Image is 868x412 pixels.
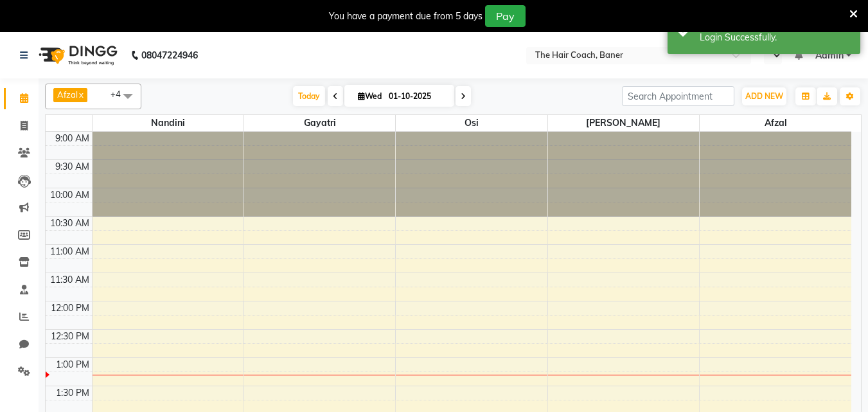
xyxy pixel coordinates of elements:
[48,188,92,202] div: 10:00 AM
[141,37,198,73] b: 08047224946
[700,115,851,131] span: Afzal
[329,10,483,23] div: You have a payment due from 5 days
[700,31,851,44] div: Login Successfully.
[53,160,92,174] div: 9:30 AM
[48,273,92,287] div: 11:30 AM
[48,330,92,343] div: 12:30 PM
[548,115,699,131] span: [PERSON_NAME]
[385,87,449,106] input: 2025-10-01
[396,115,547,131] span: Osi
[742,87,786,105] button: ADD NEW
[244,115,395,131] span: Gayatri
[78,89,84,100] a: x
[93,115,244,131] span: Nandini
[48,217,92,230] div: 10:30 AM
[53,132,92,145] div: 9:00 AM
[48,301,92,315] div: 12:00 PM
[53,386,92,400] div: 1:30 PM
[48,245,92,258] div: 11:00 AM
[57,89,78,100] span: Afzal
[745,91,783,101] span: ADD NEW
[111,89,130,99] span: +4
[33,37,121,73] img: logo
[485,5,526,27] button: Pay
[293,86,325,106] span: Today
[355,91,385,101] span: Wed
[53,358,92,372] div: 1:00 PM
[622,86,734,106] input: Search Appointment
[815,49,844,62] span: Admin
